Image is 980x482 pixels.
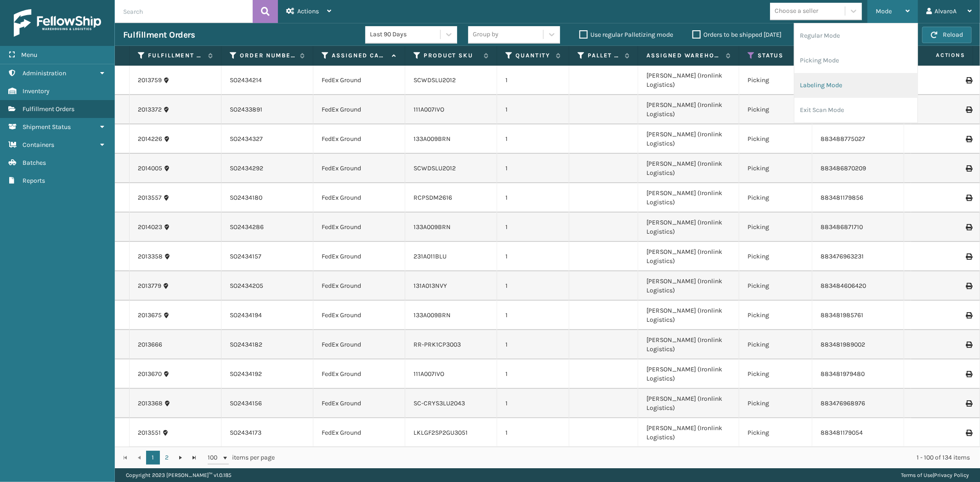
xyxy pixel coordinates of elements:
[414,341,461,348] a: RR-PRK1CP3003
[497,66,569,95] td: 1
[739,66,812,95] td: Picking
[638,213,739,242] td: [PERSON_NAME] (Ironlink Logistics)
[221,242,313,271] td: SO2434157
[23,69,66,77] span: Administration
[876,7,892,15] span: Mode
[497,389,569,418] td: 1
[370,30,441,39] div: Last 90 Days
[208,451,275,465] span: items per page
[497,242,569,271] td: 1
[414,76,456,84] a: SCWDSLU2012
[414,106,444,113] a: 111A007IVO
[739,330,812,359] td: Picking
[966,342,971,348] i: Print Label
[966,77,971,84] i: Print Label
[138,135,162,144] a: 2014226
[966,371,971,377] i: Print Label
[414,135,451,143] a: 133A009BRN
[138,76,162,85] a: 2013759
[221,95,313,124] td: SO2433891
[794,98,918,123] li: Exit Scan Mode
[966,253,971,260] i: Print Label
[208,453,221,462] span: 100
[313,359,405,389] td: FedEx Ground
[138,370,162,379] a: 2013670
[313,242,405,271] td: FedEx Ground
[313,330,405,359] td: FedEx Ground
[638,95,739,124] td: [PERSON_NAME] (Ironlink Logistics)
[901,472,933,478] a: Terms of Use
[138,399,163,408] a: 2013368
[414,282,447,290] a: 131A013NVY
[638,301,739,330] td: [PERSON_NAME] (Ironlink Logistics)
[966,195,971,201] i: Print Label
[23,87,50,95] span: Inventory
[739,213,812,242] td: Picking
[414,252,447,260] a: 231A011BLU
[146,451,160,465] a: 1
[221,359,313,389] td: SO2434192
[966,224,971,230] i: Print Label
[221,213,313,242] td: SO2434286
[497,154,569,183] td: 1
[313,213,405,242] td: FedEx Ground
[821,399,865,407] a: 883476968976
[497,183,569,213] td: 1
[313,95,405,124] td: FedEx Ground
[497,359,569,389] td: 1
[497,330,569,359] td: 1
[794,48,918,73] li: Picking Mode
[138,340,162,349] a: 2013666
[739,183,812,213] td: Picking
[138,428,161,437] a: 2013551
[221,301,313,330] td: SO2434194
[638,359,739,389] td: [PERSON_NAME] (Ironlink Logistics)
[966,283,971,289] i: Print Label
[821,164,866,172] a: 883486870209
[638,271,739,301] td: [PERSON_NAME] (Ironlink Logistics)
[934,472,969,478] a: Privacy Policy
[126,468,232,482] p: Copyright 2023 [PERSON_NAME]™ v 1.0.185
[313,183,405,213] td: FedEx Ground
[23,141,54,149] span: Containers
[588,51,620,60] label: Pallet Name
[221,124,313,154] td: SO2434327
[821,194,863,202] a: 883481179856
[297,7,319,15] span: Actions
[221,66,313,95] td: SO2434214
[497,213,569,242] td: 1
[794,73,918,98] li: Labeling Mode
[313,389,405,418] td: FedEx Ground
[739,95,812,124] td: Picking
[23,159,46,167] span: Batches
[497,271,569,301] td: 1
[907,48,971,63] span: Actions
[138,311,162,320] a: 2013675
[160,451,174,465] a: 2
[473,30,498,39] div: Group by
[23,123,71,131] span: Shipment Status
[758,51,794,60] label: Status
[138,193,162,202] a: 2013557
[332,51,387,60] label: Assigned Carrier Service
[821,370,865,378] a: 883481979480
[497,95,569,124] td: 1
[739,154,812,183] td: Picking
[775,6,818,16] div: Choose a seller
[221,418,313,448] td: SO2434173
[821,223,863,231] a: 883486871710
[739,418,812,448] td: Picking
[414,399,465,407] a: SC-CRYS3LU2043
[966,165,971,172] i: Print Label
[739,301,812,330] td: Picking
[638,330,739,359] td: [PERSON_NAME] (Ironlink Logistics)
[414,223,451,231] a: 133A009BRN
[191,454,198,461] span: Go to the last page
[21,51,37,59] span: Menu
[313,418,405,448] td: FedEx Ground
[966,430,971,436] i: Print Label
[424,51,479,60] label: Product SKU
[638,389,739,418] td: [PERSON_NAME] (Ironlink Logistics)
[414,194,452,202] a: RCPSDM2616
[739,124,812,154] td: Picking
